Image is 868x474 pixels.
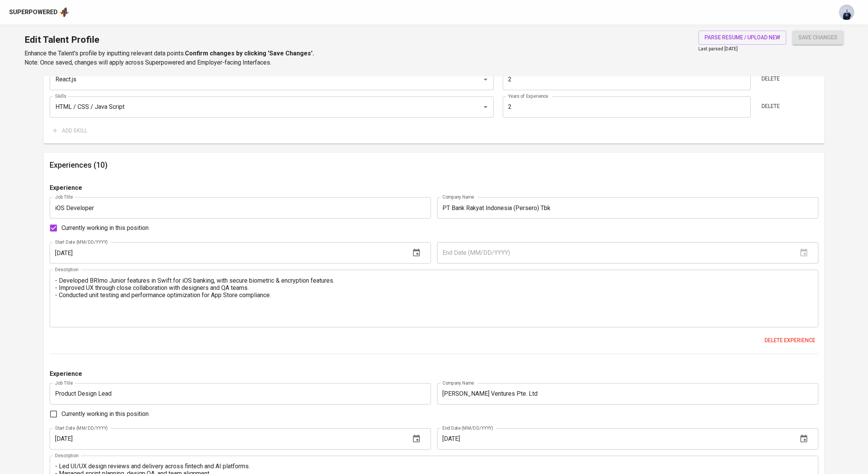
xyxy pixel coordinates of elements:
[839,5,854,20] img: annisa@glints.com
[758,72,783,86] button: Delete
[62,409,149,419] span: Currently working in this position
[761,102,780,111] span: Delete
[480,102,491,112] button: Open
[798,33,837,42] span: save changes
[758,99,783,113] button: Delete
[761,74,780,84] span: Delete
[704,33,780,42] span: parse resume / upload new
[764,336,815,345] span: Delete experience
[698,46,738,52] span: Last parsed [DATE]
[50,369,82,379] p: Experience
[9,6,70,18] a: Superpoweredapp logo
[761,333,818,348] button: Delete experience
[792,31,844,45] button: save changes
[50,159,819,171] h6: Experiences (10)
[698,31,786,45] button: parse resume / upload new
[9,8,58,17] div: Superpowered
[50,183,82,193] p: Experience
[480,74,491,85] button: Open
[59,6,70,18] img: app logo
[185,50,314,57] b: Confirm changes by clicking 'Save Changes'.
[24,31,314,49] h1: Edit Talent Profile
[24,49,314,67] p: Enhance the Talent's profile by inputting relevant data points. Note: Once saved, changes will ap...
[62,223,149,233] span: Currently working in this position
